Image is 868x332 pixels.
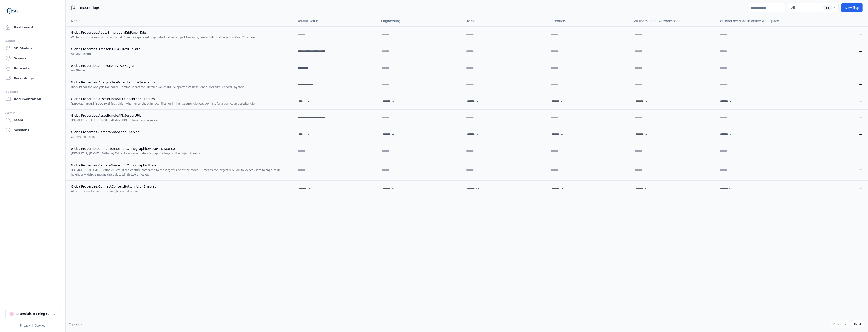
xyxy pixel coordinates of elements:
[20,324,30,327] a: Privacy
[4,23,62,32] a: Dashboard
[377,15,462,26] th: Engineering
[5,309,60,318] button: Select a workspace
[293,15,377,26] th: Default value
[715,15,799,26] th: Personal override in active workspace
[71,80,156,84] span: GlobalProperties.AnalysisTabPanel.RemoveTabs.entry
[71,185,157,188] span: GlobalProperties.ConnectContextButton.AlignEnabled
[71,130,140,134] span: GlobalProperties.CameraSnapshot.Enabled
[71,47,140,51] span: GlobalProperties.AmazonAPI.APIKeyFilePath
[462,15,546,26] th: Frame
[4,54,62,63] a: Scenes
[66,15,293,26] th: Name
[71,102,255,105] span: [DEFAULT: TRUE] [BOOLEAN] [Settable] Whether to check in local files, or in the AssetBundle Web A...
[71,69,87,72] span: AWSRegion
[851,320,864,328] button: Next
[5,38,60,44] div: Assets
[4,126,62,135] a: Sessions
[32,324,33,327] span: |
[71,86,244,89] span: Blacklist for the analysis tab panel. Comma separated. Default value: Null Supported values: Grap...
[9,312,14,316] div: E
[71,114,141,117] span: GlobalProperties.AssetBundleAPI.ServerURL
[71,147,175,151] span: GlobalProperties.CameraSnapshot.OrthographicExtraFarDistance
[4,95,62,104] a: Documentation
[4,116,62,125] a: Team
[71,36,256,39] span: Whitelist for the simulation tab panel. Comma separated. Supported values: Object,Hierarchy,Terra...
[16,312,53,316] div: Essentials-Training (SSO Staging)
[71,64,135,68] span: GlobalProperties.AmazonAPI.AWSRegion
[35,324,45,327] a: Cookies
[5,110,60,116] div: Admin
[631,15,715,26] th: All users in active workspace
[71,31,147,34] span: GlobalProperties.AddtoSimulationTabPanel.Tabs
[71,97,156,101] span: GlobalProperties.AssetBundleAPI.CheckLocalFilesFirst
[71,152,200,155] span: [DEFAULT: 1] [FLOAT] [Settable] Extra distance in meters to capture beyond the object bounds
[71,52,91,55] span: APIKeyFilePath
[69,322,82,326] span: 9 pages
[5,5,18,17] img: Logo
[71,163,156,167] span: GlobalProperties.CameraSnapshot.OrthographicScale
[71,169,281,176] span: [DEFAULT: 3] [FLOAT] [Settable] Size of the capture compared to the largest side of the model. 1 ...
[546,15,631,26] th: Essentials
[5,89,60,95] div: Support
[4,44,62,53] a: 3D Models
[4,74,62,83] a: Recordings
[841,3,863,12] button: New flag
[78,5,100,10] span: Feature Flags
[71,190,138,193] span: Alow constraint connection trough context menu
[71,119,158,122] span: [DEFAULT: NULL] [STRING] [Settable] URL to Assetbundle server
[71,135,95,138] span: Camera snapshot
[4,64,62,73] a: Datasets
